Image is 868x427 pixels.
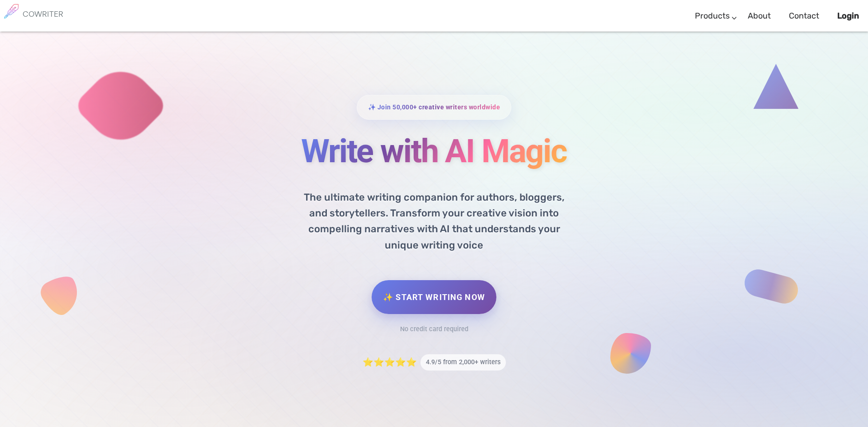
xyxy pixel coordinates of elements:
p: The ultimate writing companion for authors, bloggers, and storytellers. Transform your creative v... [287,183,581,253]
h1: Write with [215,133,653,169]
span: AI Magic [445,132,567,170]
span: ⭐⭐⭐⭐⭐ [363,356,417,369]
span: 4.9/5 from 2,000+ writers [420,354,506,371]
span: ✨ Join 50,000+ creative writers worldwide [368,101,500,114]
div: No credit card required [400,323,468,336]
a: ✨ Start Writing Now [372,280,496,314]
